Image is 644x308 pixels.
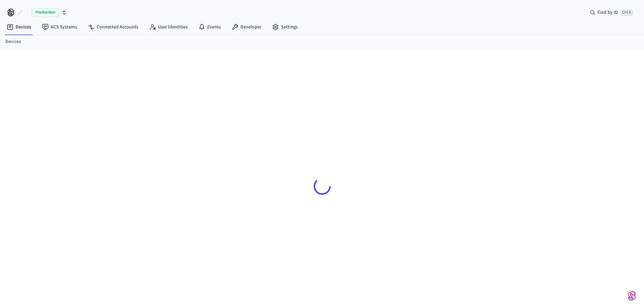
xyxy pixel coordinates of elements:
a: Devices [5,38,21,45]
div: Find by IDCtrl K [585,6,639,19]
a: Events [193,21,226,33]
a: Connected Accounts [82,21,144,33]
span: Ctrl K [620,9,633,16]
a: ACS Systems [37,21,82,33]
a: User Identities [144,21,193,33]
a: Devices [1,21,37,33]
img: SeamLogoGradient.69752ec5.svg [628,290,636,301]
a: Settings [267,21,303,33]
a: Developer [226,21,267,33]
span: Find by ID [597,9,618,16]
span: Production [32,8,59,17]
